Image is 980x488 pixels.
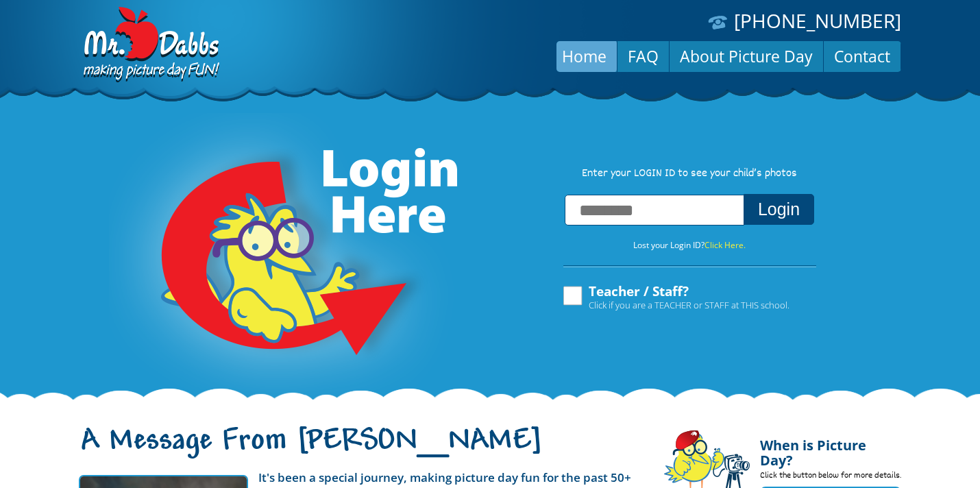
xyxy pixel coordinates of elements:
[79,7,221,84] img: Dabbs Company
[552,40,617,73] a: Home
[79,435,644,464] h1: A Message From [PERSON_NAME]
[549,238,830,253] p: Lost your Login ID?
[561,284,789,310] label: Teacher / Staff?
[760,468,901,487] p: Click the button below for more details.
[824,40,901,73] a: Contact
[744,194,814,225] button: Login
[617,40,669,73] a: FAQ
[670,40,823,73] a: About Picture Day
[734,8,901,34] a: [PHONE_NUMBER]
[549,167,830,182] p: Enter your LOGIN ID to see your child’s photos
[760,430,901,468] h4: When is Picture Day?
[589,298,789,312] span: Click if you are a TEACHER or STAFF at THIS school.
[109,113,460,401] img: Login Here
[705,239,746,251] a: Click Here.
